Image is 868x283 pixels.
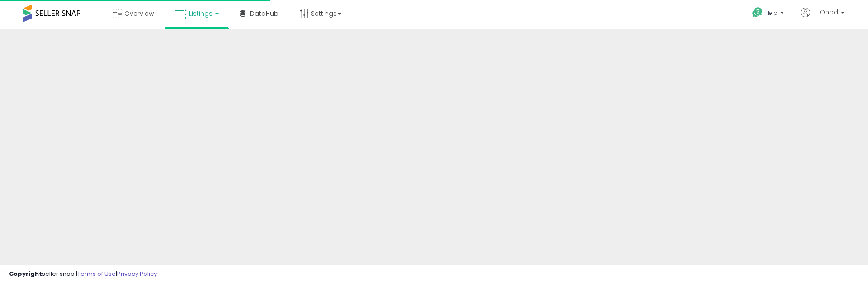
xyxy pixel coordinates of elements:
[812,8,838,17] span: Hi Ohad
[9,270,157,278] div: seller snap | |
[124,9,154,18] span: Overview
[77,269,116,278] a: Terms of Use
[9,269,42,278] strong: Copyright
[765,9,778,17] span: Help
[117,269,157,278] a: Privacy Policy
[801,8,844,28] a: Hi Ohad
[752,7,763,18] i: Get Help
[189,9,212,18] span: Listings
[250,9,278,18] span: DataHub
